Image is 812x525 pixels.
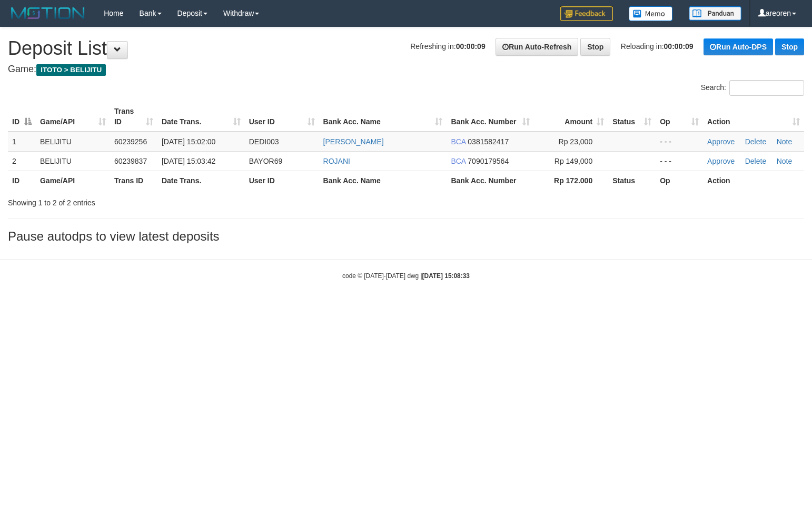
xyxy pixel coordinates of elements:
[689,6,741,21] img: panduan.png
[608,102,656,132] th: Status: activate to sort column ascending
[468,137,509,146] span: Copy 0381582417 to clipboard
[775,38,804,55] a: Stop
[157,102,245,132] th: Date Trans.: activate to sort column ascending
[745,137,766,146] a: Delete
[8,38,804,59] h1: Deposit List
[8,64,804,75] h4: Game:
[559,137,593,146] span: Rp 23,000
[8,193,331,208] div: Showing 1 to 2 of 2 entries
[8,5,88,21] img: MOTION_logo.png
[701,80,804,96] label: Search:
[534,171,608,190] th: Rp 172.000
[656,132,703,152] td: - - -
[664,42,694,51] strong: 00:00:09
[8,102,36,132] th: ID: activate to sort column descending
[110,102,157,132] th: Trans ID: activate to sort column ascending
[560,6,613,21] img: Feedback.jpg
[656,171,703,190] th: Op
[629,6,673,21] img: Button%20Memo.svg
[422,272,470,280] strong: [DATE] 15:08:33
[704,38,773,55] a: Run Auto-DPS
[245,171,319,190] th: User ID
[410,42,485,51] span: Refreshing in:
[8,230,804,243] h3: Pause autodps to view latest deposits
[110,171,157,190] th: Trans ID
[451,137,466,146] span: BCA
[249,157,283,165] span: BAYOR69
[707,157,735,165] a: Approve
[319,102,447,132] th: Bank Acc. Name: activate to sort column ascending
[36,132,110,152] td: BELIJITU
[703,102,804,132] th: Action: activate to sort column ascending
[8,151,36,171] td: 2
[319,171,447,190] th: Bank Acc. Name
[554,157,592,165] span: Rp 149,000
[621,42,694,51] span: Reloading in:
[323,157,350,165] a: ROJANI
[447,171,534,190] th: Bank Acc. Number
[36,151,110,171] td: BELIJITU
[656,151,703,171] td: - - -
[36,64,106,76] span: ITOTO > BELIJITU
[36,102,110,132] th: Game/API: activate to sort column ascending
[162,157,215,165] span: [DATE] 15:03:42
[745,157,766,165] a: Delete
[36,171,110,190] th: Game/API
[729,80,804,96] input: Search:
[451,157,466,165] span: BCA
[114,137,147,146] span: 60239256
[323,137,384,146] a: [PERSON_NAME]
[777,157,793,165] a: Note
[157,171,245,190] th: Date Trans.
[777,137,793,146] a: Note
[707,137,735,146] a: Approve
[8,171,36,190] th: ID
[580,38,610,56] a: Stop
[608,171,656,190] th: Status
[249,137,279,146] span: DEDI003
[162,137,215,146] span: [DATE] 15:02:00
[534,102,608,132] th: Amount: activate to sort column ascending
[656,102,703,132] th: Op: activate to sort column ascending
[456,42,486,51] strong: 00:00:09
[342,272,470,280] small: code © [DATE]-[DATE] dwg |
[447,102,534,132] th: Bank Acc. Number: activate to sort column ascending
[496,38,578,56] a: Run Auto-Refresh
[703,171,804,190] th: Action
[8,132,36,152] td: 1
[245,102,319,132] th: User ID: activate to sort column ascending
[468,157,509,165] span: Copy 7090179564 to clipboard
[114,157,147,165] span: 60239837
